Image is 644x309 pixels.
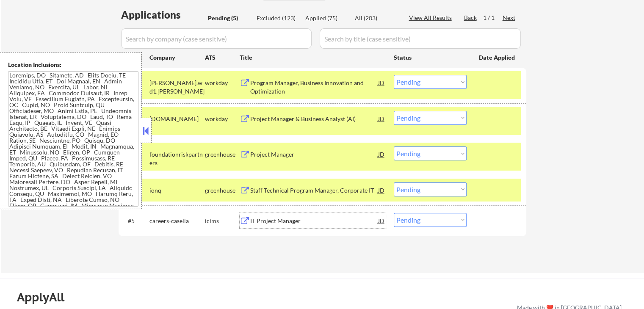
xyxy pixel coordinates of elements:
[205,186,240,195] div: greenhouse
[503,14,516,22] div: Next
[377,111,386,126] div: JD
[250,186,378,195] div: Staff Technical Program Manager, Corporate IT
[250,217,378,225] div: IT Project Manager
[121,28,312,49] input: Search by company (case sensitive)
[257,14,299,22] div: Excluded (123)
[17,290,74,304] div: ApplyAll
[377,75,386,90] div: JD
[250,79,378,95] div: Program Manager, Business Innovation and Optimization
[208,14,250,22] div: Pending (5)
[409,14,454,22] div: View All Results
[205,79,240,87] div: workday
[149,150,205,167] div: foundationriskpartners
[377,182,386,198] div: JD
[149,115,205,123] div: [DOMAIN_NAME]
[394,50,467,65] div: Status
[483,14,503,22] div: 1 / 1
[205,53,240,62] div: ATS
[8,61,138,69] div: Location Inclusions:
[320,28,521,49] input: Search by title (case sensitive)
[377,213,386,228] div: JD
[205,150,240,159] div: greenhouse
[149,53,205,62] div: Company
[479,53,516,62] div: Date Applied
[250,115,378,123] div: Project Manager & Business Analyst (AI)
[355,14,397,22] div: All (203)
[240,53,386,62] div: Title
[305,14,348,22] div: Applied (75)
[121,10,205,20] div: Applications
[250,150,378,159] div: Project Manager
[149,186,205,195] div: ionq
[205,217,240,225] div: icims
[149,79,205,95] div: [PERSON_NAME].wd1.[PERSON_NAME]
[128,217,143,225] div: #5
[464,14,478,22] div: Back
[377,146,386,162] div: JD
[149,217,205,225] div: careers-casella
[205,115,240,123] div: workday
